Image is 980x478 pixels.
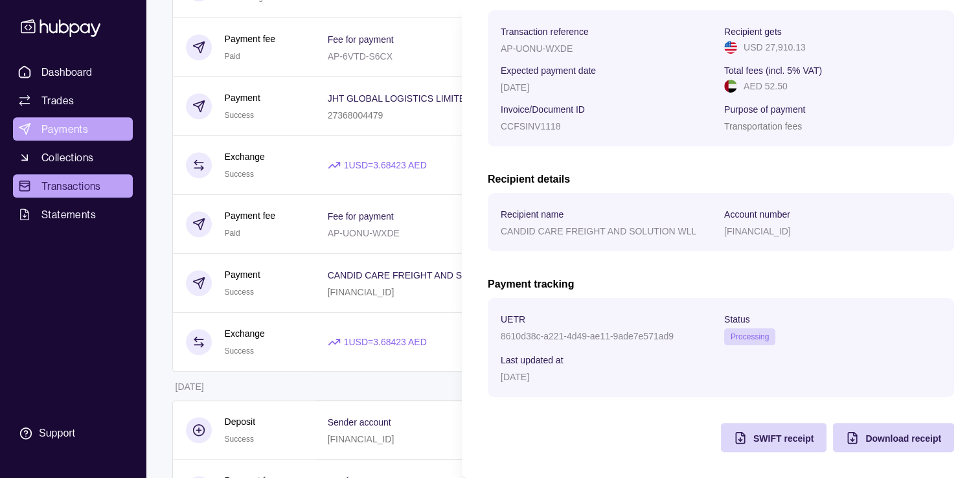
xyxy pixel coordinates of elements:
p: Recipient gets [724,27,782,37]
span: Processing [731,332,769,341]
p: CANDID CARE FREIGHT AND SOLUTION WLL [501,226,696,236]
button: Download receipt [833,423,954,452]
p: [DATE] [501,82,529,93]
p: Recipient name [501,209,564,220]
p: Invoice/Document ID [501,104,585,115]
p: CCFSINV1118 [501,121,561,131]
p: [FINANCIAL_ID] [724,226,791,236]
p: Status [724,314,750,324]
p: Purpose of payment [724,104,805,115]
p: USD 27,910.13 [744,40,806,54]
p: Account number [724,209,790,220]
h2: Payment tracking [488,277,954,291]
img: us [724,41,737,54]
h2: Recipient details [488,172,954,187]
img: ae [724,80,737,93]
p: AP-UONU-WXDE [501,43,573,54]
p: [DATE] [501,372,529,382]
p: Transportation fees [724,121,802,131]
span: SWIFT receipt [753,433,814,444]
button: SWIFT receipt [721,423,826,452]
span: Download receipt [865,433,941,444]
p: 8610d38c-a221-4d49-ae11-9ade7e571ad9 [501,331,674,341]
p: Last updated at [501,355,564,365]
p: Expected payment date [501,65,596,76]
p: UETR [501,314,525,324]
p: Total fees (incl. 5% VAT) [724,65,822,76]
p: AED 52.50 [744,79,788,93]
p: Transaction reference [501,27,589,37]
